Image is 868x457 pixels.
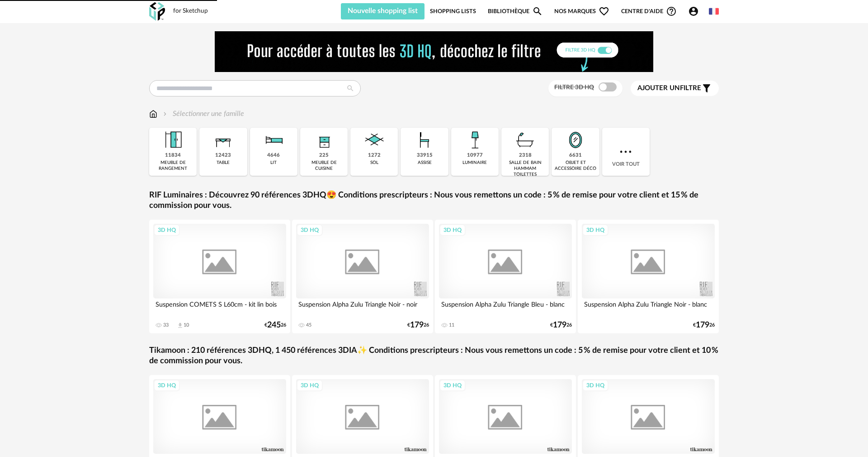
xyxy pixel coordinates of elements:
img: more.7b13dc1.svg [618,144,634,160]
span: 179 [696,322,709,328]
div: 3D HQ [154,224,180,236]
span: 179 [410,322,424,328]
img: svg+xml;base64,PHN2ZyB3aWR0aD0iMTYiIGhlaWdodD0iMTciIHZpZXdCb3g9IjAgMCAxNiAxNyIgZmlsbD0ibm9uZSIgeG... [149,109,157,119]
div: 11834 [165,152,181,159]
div: 2318 [519,152,532,159]
span: Nos marques [554,3,609,19]
a: 3D HQ Suspension COMETS S L60cm - kit lin bois 33 Download icon 10 €24526 [149,220,290,333]
div: 1272 [368,152,381,159]
span: Account Circle icon [688,6,699,17]
a: BibliothèqueMagnify icon [488,3,543,19]
div: for Sketchup [173,7,208,15]
span: Filtre 3D HQ [554,84,594,91]
a: 3D HQ Suspension Alpha Zulu Triangle Bleu - blanc 11 €17926 [435,220,576,333]
span: Help Circle Outline icon [666,6,677,17]
div: 12423 [215,152,231,159]
span: Ajouter un [637,85,680,91]
img: Table.png [211,128,236,152]
div: 11 [449,322,454,328]
div: Suspension Alpha Zulu Triangle Noir - blanc [582,298,715,317]
div: Suspension Alpha Zulu Triangle Bleu - blanc [439,298,572,317]
div: Voir tout [602,128,650,176]
div: assise [418,160,432,166]
div: 225 [319,152,329,159]
div: 4646 [267,152,280,159]
div: 3D HQ [297,380,323,391]
img: Luminaire.png [462,128,487,152]
div: 6631 [569,152,582,159]
span: Nouvelle shopping list [348,7,418,14]
span: filtre [637,84,701,93]
a: 3D HQ Suspension Alpha Zulu Triangle Noir - blanc €17926 [578,220,719,333]
div: Suspension Alpha Zulu Triangle Noir - noir [296,298,429,317]
div: 3D HQ [582,380,609,391]
img: Salle%20de%20bain.png [513,128,538,152]
span: Filter icon [701,83,712,94]
div: 3D HQ [439,380,466,391]
div: sol [370,160,378,166]
img: Rangement.png [312,128,336,152]
div: table [217,160,230,166]
div: 3D HQ [154,380,180,391]
div: 3D HQ [439,224,466,236]
span: Download icon [177,322,184,329]
div: € 26 [264,322,286,328]
img: OXP [149,2,165,21]
span: Heart Outline icon [599,6,609,17]
a: 3D HQ Suspension Alpha Zulu Triangle Noir - noir 45 €17926 [292,220,433,333]
div: meuble de rangement [152,160,194,172]
div: 45 [306,322,311,328]
a: Tikamoon : 210 références 3DHQ, 1 450 références 3DIA✨ Conditions prescripteurs : Nous vous remet... [149,346,719,367]
button: Nouvelle shopping list [341,3,425,19]
img: Literie.png [261,128,286,152]
span: Magnify icon [532,6,543,17]
img: Miroir.png [563,128,588,152]
div: € 26 [407,322,429,328]
img: FILTRE%20HQ%20NEW_V1%20(4).gif [215,31,653,72]
a: Shopping Lists [430,3,476,19]
div: Suspension COMETS S L60cm - kit lin bois [153,298,286,317]
img: Meuble%20de%20rangement.png [161,128,185,152]
div: lit [270,160,277,166]
div: salle de bain hammam toilettes [504,160,546,178]
div: Sélectionner une famille [161,109,244,119]
div: 33915 [417,152,433,159]
img: svg+xml;base64,PHN2ZyB3aWR0aD0iMTYiIGhlaWdodD0iMTYiIHZpZXdCb3g9IjAgMCAxNiAxNiIgZmlsbD0ibm9uZSIgeG... [161,109,169,119]
div: 33 [163,322,169,328]
span: 179 [553,322,566,328]
img: fr [709,6,719,16]
span: Centre d'aideHelp Circle Outline icon [621,6,677,17]
img: Assise.png [412,128,437,152]
div: objet et accessoire déco [554,160,596,172]
div: meuble de cuisine [303,160,345,172]
div: 3D HQ [582,224,609,236]
div: luminaire [462,160,487,166]
div: 3D HQ [297,224,323,236]
a: RIF Luminaires : Découvrez 90 références 3DHQ😍 Conditions prescripteurs : Nous vous remettons un ... [149,190,719,212]
button: Ajouter unfiltre Filter icon [631,81,719,96]
span: Account Circle icon [688,6,703,17]
div: € 26 [693,322,715,328]
div: 10 [184,322,189,328]
div: 10977 [467,152,483,159]
img: Sol.png [362,128,387,152]
span: 245 [267,322,281,328]
div: € 26 [550,322,572,328]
